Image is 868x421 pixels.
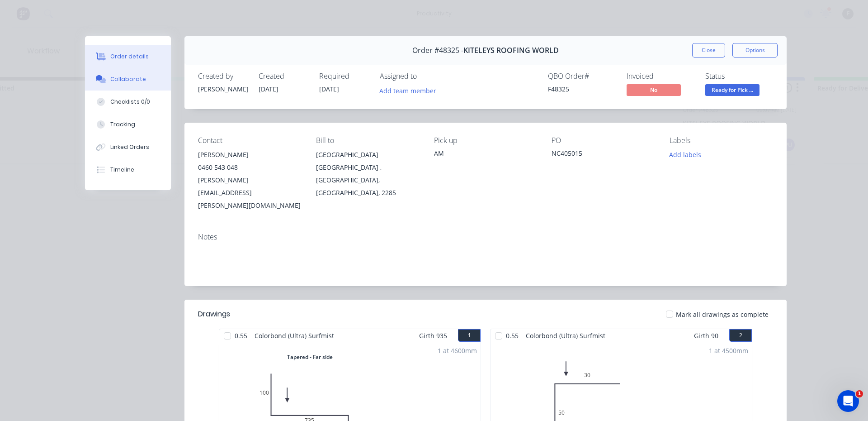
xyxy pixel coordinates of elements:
div: [PERSON_NAME]0460 543 048[PERSON_NAME][EMAIL_ADDRESS][PERSON_NAME][DOMAIN_NAME] [198,148,302,212]
div: Notes [198,233,773,241]
div: Checklists 0/0 [110,98,150,106]
div: Order details [110,53,149,61]
span: 0.55 [502,329,522,342]
iframe: Intercom live chat [837,390,859,412]
div: 1 at 4500mm [709,346,748,355]
div: Linked Orders [110,143,149,151]
span: Order #48325 - [412,46,463,55]
button: Close [692,43,725,57]
div: Invoiced [627,72,694,81]
div: Created by [198,72,248,81]
div: Bill to [316,136,420,145]
button: Checklists 0/0 [85,91,171,113]
div: Collaborate [110,75,146,83]
span: Colorbond (Ultra) Surfmist [251,329,338,342]
div: Labels [670,136,773,145]
span: KITELEYS ROOFING WORLD [463,46,559,55]
span: Mark all drawings as complete [676,310,769,319]
div: QBO Order # [548,72,616,81]
span: Colorbond (Ultra) Surfmist [522,329,609,342]
button: Add team member [380,84,441,96]
span: 0.55 [231,329,251,342]
span: Girth 90 [694,329,718,342]
div: Contact [198,136,302,145]
div: NC405015 [552,148,655,161]
div: [GEOGRAPHIC_DATA] , [GEOGRAPHIC_DATA], [GEOGRAPHIC_DATA], 2285 [316,161,420,199]
button: Add team member [375,84,441,96]
div: PO [552,136,655,145]
span: No [627,84,681,96]
div: Pick up [434,136,538,145]
div: Created [259,72,308,81]
span: [DATE] [319,85,339,93]
button: 2 [729,329,752,342]
div: 1 at 4600mm [438,346,477,355]
div: Tracking [110,120,135,129]
div: [PERSON_NAME][EMAIL_ADDRESS][PERSON_NAME][DOMAIN_NAME] [198,174,302,212]
div: F48325 [548,84,616,94]
span: [DATE] [259,85,278,93]
button: Order details [85,45,171,68]
button: Linked Orders [85,136,171,158]
button: Ready for Pick ... [705,84,759,98]
button: Tracking [85,113,171,136]
button: Timeline [85,158,171,181]
div: Required [319,72,369,81]
div: Assigned to [380,72,470,81]
span: Ready for Pick ... [705,84,759,96]
div: [PERSON_NAME] [198,148,302,161]
button: Collaborate [85,68,171,91]
span: Girth 935 [419,329,447,342]
div: Drawings [198,309,230,320]
div: Timeline [110,166,134,174]
div: [PERSON_NAME] [198,84,248,94]
div: Status [705,72,773,81]
button: Options [732,43,778,57]
div: 0460 543 048 [198,161,302,174]
span: 1 [856,390,863,397]
button: 1 [458,329,481,342]
div: AM [434,148,538,158]
button: Add labels [665,148,706,161]
div: [GEOGRAPHIC_DATA][GEOGRAPHIC_DATA] , [GEOGRAPHIC_DATA], [GEOGRAPHIC_DATA], 2285 [316,148,420,199]
div: [GEOGRAPHIC_DATA] [316,148,420,161]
